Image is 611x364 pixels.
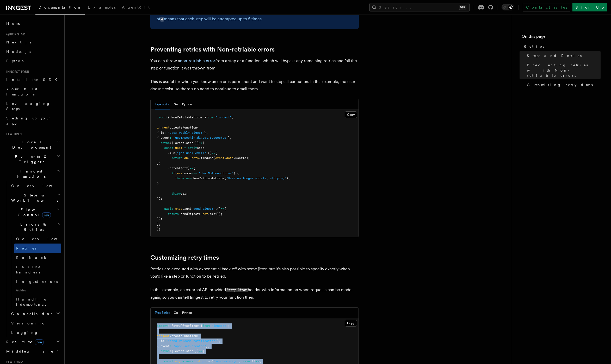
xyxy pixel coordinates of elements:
span: .userId); [233,156,250,160]
span: Examples [88,5,116,9]
a: AgentKit [119,2,153,14]
span: step }) [186,349,199,353]
span: ( [224,176,226,180]
span: { [215,151,217,155]
button: Copy [345,320,357,327]
span: () [217,207,221,210]
span: ( [213,156,215,160]
span: , [159,222,161,226]
span: Quick start [4,32,27,36]
span: Logging [11,330,38,335]
button: Events & Triggers [4,152,61,167]
div: Errors & Retries [9,234,61,309]
a: Logging [9,328,61,337]
button: Search...⌘K [369,3,470,11]
p: In this example, an external API provided header with information on when requests can be made ag... [150,286,359,301]
span: Preventing retries with Non-retriable errors [527,62,601,78]
span: step [175,207,182,210]
span: .email); [208,212,223,216]
span: Inngest Functions [4,169,56,179]
button: Cancellation [9,309,61,318]
span: "send-digest" [192,207,215,210]
a: Examples [85,2,119,14]
span: { NonRetriableError } [168,116,206,119]
span: event [215,156,224,160]
span: , [206,131,208,135]
span: ) { [233,171,239,175]
span: Steps & Workflows [9,193,58,203]
a: Retries [522,42,601,51]
h4: On this page [522,33,601,42]
a: Failure handlers [14,262,61,277]
span: "app/user.created" [173,344,206,348]
a: Rollbacks [14,253,61,262]
span: Events & Triggers [4,154,57,164]
code: 4 [160,17,164,22]
button: Python [182,99,192,110]
span: .catch [168,166,179,170]
span: async [243,359,252,363]
span: => [255,359,259,363]
a: Customizing retry times [525,80,601,90]
span: ( [175,171,177,175]
span: ); [157,227,161,231]
span: , [206,151,208,155]
span: .run [168,151,175,155]
span: => [221,207,224,210]
a: Install the SDK [4,75,61,84]
span: .name [182,171,192,175]
span: 'inngest' [212,324,228,328]
span: err [177,171,182,175]
span: throw [175,176,184,180]
code: Retry-After [226,288,248,292]
span: } [206,344,208,348]
p: You can configure the number of for each function. This excludes the initial attempt. A retry cou... [157,8,353,23]
span: .findOne [199,156,213,160]
span: Steps and Retries [527,53,582,58]
span: Middleware [4,349,54,354]
span: AgentKit [122,5,150,9]
a: Preventing retries with Non-retriable errors [150,46,275,53]
span: Flow Control [9,207,57,218]
span: step }) [186,141,199,145]
a: Inngest errors [14,277,61,286]
span: Failure handlers [16,265,41,274]
span: Realtime [4,339,44,344]
a: Sign Up [572,3,607,11]
span: { [224,207,226,210]
span: return [168,212,179,216]
span: { event [157,136,170,139]
span: return [171,156,182,160]
span: .createFunction [170,334,197,338]
span: user [175,146,182,150]
span: async [161,349,170,353]
span: : [164,131,166,135]
button: TypeScript [155,308,170,318]
span: sendDigest [181,212,199,216]
span: Errors & Retries [9,222,57,232]
span: Next.js [6,40,31,44]
span: 'send-message' [213,359,239,363]
span: } [228,136,230,139]
span: Customizing retry times [527,82,593,87]
span: Rollbacks [16,256,49,260]
span: }); [157,197,162,200]
span: { [193,166,195,170]
a: Leveraging Steps [4,99,61,113]
a: Next.js [4,37,61,47]
span: Cancellation [9,311,54,316]
a: Setting up your app [4,113,61,128]
span: Your first Functions [6,87,37,96]
span: , [208,344,210,348]
span: user [201,212,208,216]
a: Steps and Retries [525,51,601,60]
a: Customizing retry times [150,254,219,261]
a: Preventing retries with Non-retriable errors [525,60,601,80]
span: db [184,156,188,160]
span: async [161,141,170,145]
span: , [239,359,241,363]
span: . [188,156,190,160]
span: ; [228,324,230,328]
span: await [186,359,195,363]
span: new [35,339,44,345]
